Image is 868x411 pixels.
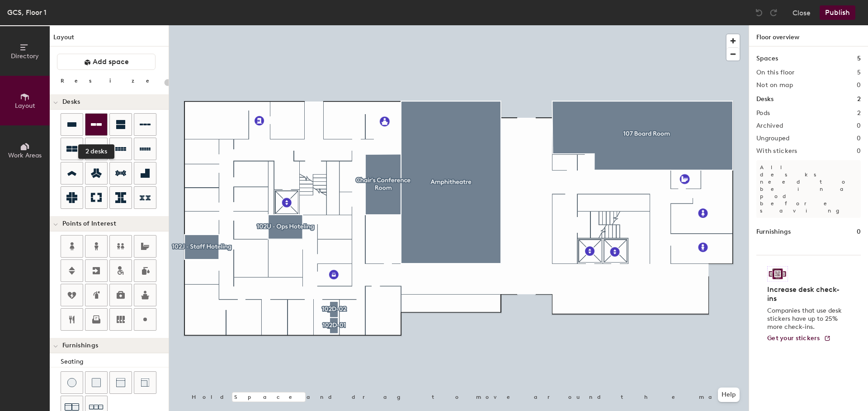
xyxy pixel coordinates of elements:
[756,160,861,218] p: All desks need to be in a pod before saving
[857,94,861,104] h1: 2
[116,378,125,387] img: Couch (middle)
[67,378,76,387] img: Stool
[857,82,861,89] h2: 0
[15,102,35,110] span: Layout
[820,5,855,20] button: Publish
[767,307,844,331] p: Companies that use desk stickers have up to 25% more check-ins.
[134,371,156,394] button: Couch (corner)
[756,69,795,76] h2: On this floor
[8,152,42,159] span: Work Areas
[61,357,169,367] div: Seating
[11,52,39,60] span: Directory
[857,69,861,76] h2: 5
[756,122,783,129] h2: Archived
[85,113,108,136] button: 2 desks
[857,110,861,117] h2: 2
[62,342,98,349] span: Furnishings
[718,388,740,402] button: Help
[755,8,764,17] img: Undo
[756,54,778,64] h1: Spaces
[141,378,150,387] img: Couch (corner)
[92,378,101,387] img: Cushion
[767,285,844,303] h4: Increase desk check-ins
[61,371,83,394] button: Stool
[857,227,861,237] h1: 0
[7,7,47,18] div: GCS, Floor 1
[93,57,129,66] span: Add space
[793,5,811,20] button: Close
[769,8,778,17] img: Redo
[749,25,868,46] h1: Floor overview
[62,220,116,227] span: Points of Interest
[857,148,861,155] h2: 0
[767,335,831,342] a: Get your stickers
[767,266,788,282] img: Sticker logo
[857,54,861,64] h1: 5
[109,371,132,394] button: Couch (middle)
[756,82,793,89] h2: Not on map
[61,77,160,84] div: Resize
[767,334,820,342] span: Get your stickers
[756,94,774,104] h1: Desks
[85,371,108,394] button: Cushion
[62,98,80,106] span: Desks
[756,227,791,237] h1: Furnishings
[857,122,861,129] h2: 0
[57,54,156,70] button: Add space
[857,135,861,142] h2: 0
[756,135,790,142] h2: Ungrouped
[50,32,169,46] h1: Layout
[756,148,797,155] h2: With stickers
[756,110,770,117] h2: Pods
